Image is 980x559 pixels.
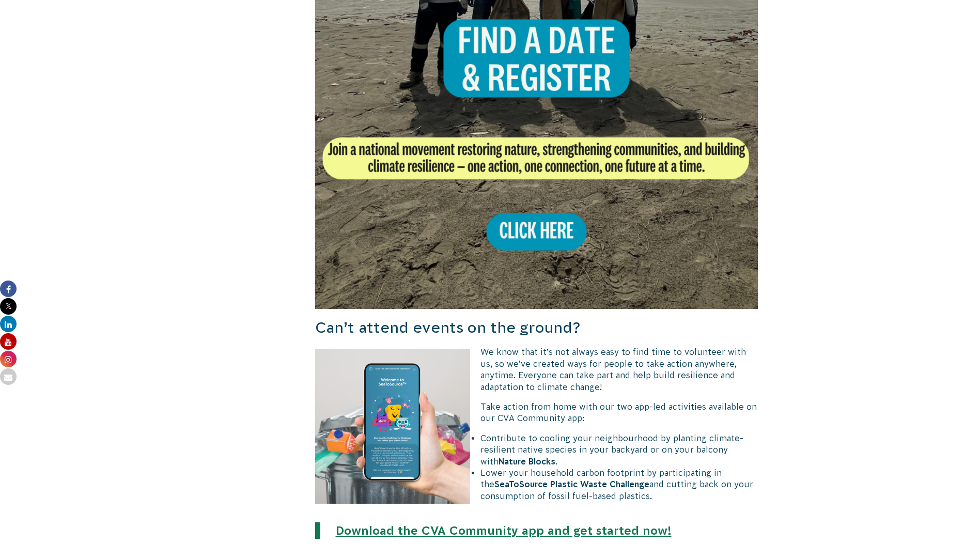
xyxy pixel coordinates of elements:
[494,479,649,489] strong: SeaToSource Plastic Waste Challenge
[315,346,758,393] p: We know that it’s not always easy to find time to volunteer with us, so we’ve created ways for pe...
[315,401,758,424] p: Take action from home with our two app-led activities available on our CVA Community app:
[325,467,758,502] li: Lower your household carbon footprint by participating in the and cutting back on your consumptio...
[315,317,758,338] h3: Can’t attend events on the ground?
[336,524,672,537] a: Download the CVA Community app and get started now!
[499,457,555,466] strong: Nature Blocks
[325,432,758,467] li: Contribute to cooling your neighbourhood by planting climate-resilient native species in your bac...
